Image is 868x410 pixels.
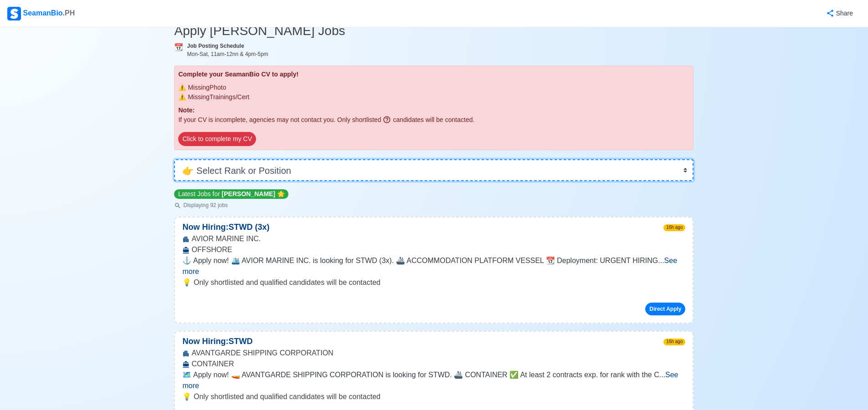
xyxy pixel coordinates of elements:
span: 16h ago [663,339,685,345]
p: Displaying 92 jobs [174,201,288,209]
span: [PERSON_NAME] [222,190,275,197]
span: 🗺️ Apply now! 🚤 AVANTGARDE SHIPPING CORPORATION is looking for STWD. 🚢 CONTAINER ✅ At least 2 con... [182,371,659,379]
span: ... [182,371,678,390]
p: 💡 Only shortlisted and qualified candidates will be contacted [182,391,685,402]
p: If your CV is incomplete, agencies may not contact you. Only shortlisted candidates will be conta... [178,115,689,125]
button: Direct Apply [645,303,685,315]
div: Mon-Sat, 11am-12nn & 4pm-5pm [187,50,693,58]
img: Logo [7,7,21,20]
button: Click to complete my CV [178,132,256,146]
p: Now Hiring: STWD [175,335,260,348]
div: AVIOR MARINE INC. OFFSHORE [175,233,693,255]
p: 💡 Only shortlisted and qualified candidates will be contacted [182,277,685,288]
span: star [277,190,285,197]
span: See more [182,371,678,390]
span: 16h ago [663,224,685,231]
p: Now Hiring: STWD (3x) [175,221,277,233]
span: Complete your SeamanBio CV to apply! [178,71,298,78]
span: close [178,93,186,101]
b: Job Posting Schedule [187,43,244,49]
span: ⚓ Apply now! 🛳️ AVIOR MARINE INC. is looking for STWD (3x). 🚢 ACCOMMODATION PLATFORM VESSEL 📆 Dep... [182,257,658,264]
div: SeamanBio [7,7,75,20]
span: .PH [63,9,75,17]
p: Note: [178,106,689,115]
button: Share [817,5,861,22]
span: calendar [174,43,183,51]
span: close [178,84,186,91]
div: Missing Trainings/Cert [178,92,689,102]
div: Missing Photo [178,83,689,92]
div: AVANTGARDE SHIPPING CORPORATION CONTAINER [175,348,693,370]
h3: Apply [PERSON_NAME] Jobs [174,23,693,39]
p: Latest Jobs for [174,189,288,199]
